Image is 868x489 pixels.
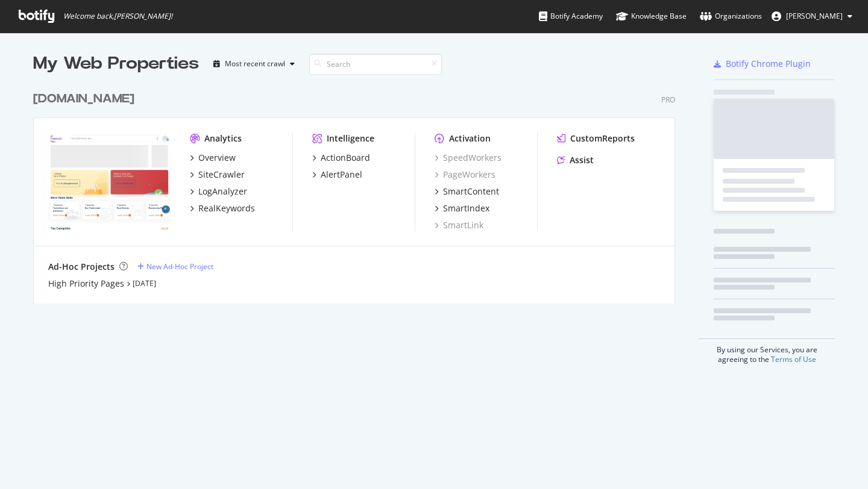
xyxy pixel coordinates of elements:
[443,202,489,214] div: SmartIndex
[48,132,171,230] img: tradeindia.com
[48,278,124,290] a: High Priority Pages
[714,58,811,70] a: Botify Chrome Plugin
[327,132,374,145] div: Intelligence
[539,10,603,22] div: Botify Academy
[190,202,255,214] a: RealKeywords
[198,169,245,181] div: SiteCrawler
[209,54,300,73] button: Most recent crawl
[435,185,499,198] a: SmartContent
[771,354,816,364] a: Terms of Use
[312,152,370,164] a: ActionBoard
[435,202,489,214] a: SmartIndex
[570,132,635,145] div: CustomReports
[190,169,245,181] a: SiteCrawler
[321,169,362,181] div: AlertPanel
[33,76,685,304] div: grid
[661,95,675,105] div: Pro
[146,261,213,272] div: New Ad-Hoc Project
[198,202,255,214] div: RealKeywords
[557,154,594,166] a: Assist
[63,11,172,21] span: Welcome back, [PERSON_NAME] !
[321,152,370,164] div: ActionBoard
[190,152,236,164] a: Overview
[443,185,499,198] div: SmartContent
[33,90,139,108] a: [DOMAIN_NAME]
[726,58,811,70] div: Botify Chrome Plugin
[312,169,362,181] a: AlertPanel
[700,10,762,22] div: Organizations
[786,11,843,21] span: Sandip Chhettri
[309,54,442,75] input: Search
[133,278,156,288] a: [DATE]
[570,154,594,166] div: Assist
[762,7,862,26] button: [PERSON_NAME]
[616,10,687,22] div: Knowledge Base
[48,261,115,273] div: Ad-Hoc Projects
[435,152,502,164] a: SpeedWorkers
[198,185,247,198] div: LogAnalyzer
[33,52,199,76] div: My Web Properties
[557,132,635,145] a: CustomReports
[204,132,242,145] div: Analytics
[449,132,491,145] div: Activation
[435,219,483,231] a: SmartLink
[225,60,285,67] div: Most recent crawl
[699,338,835,364] div: By using our Services, you are agreeing to the
[190,185,247,198] a: LogAnalyzer
[33,90,134,108] div: [DOMAIN_NAME]
[435,169,495,181] a: PageWorkers
[198,152,236,164] div: Overview
[137,261,213,272] a: New Ad-Hoc Project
